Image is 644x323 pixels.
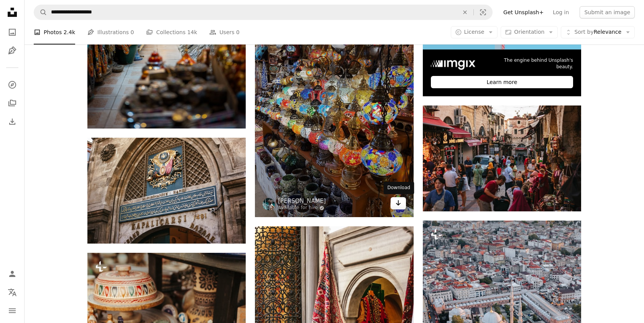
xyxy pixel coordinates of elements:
button: Clear [457,5,473,20]
button: Menu [5,303,20,318]
button: Submit an image [580,6,635,18]
a: [PERSON_NAME] [278,197,326,205]
button: Search Unsplash [34,5,47,20]
span: Sort by [574,29,593,35]
img: Go to Sara Darcaj's profile [263,198,275,210]
span: 14k [187,28,197,36]
span: The engine behind Unsplash's beauty. [486,57,573,70]
img: a crowd of people walking through a busy street [423,105,581,211]
a: Log in [548,6,573,18]
a: Log in / Sign up [5,266,20,282]
a: Get Unsplash+ [499,6,548,18]
span: Relevance [574,28,621,36]
button: Sort byRelevance [561,26,635,38]
span: 0 [236,28,240,36]
a: Collections 14k [146,20,197,44]
a: Collections [5,96,20,111]
div: Download [384,182,414,194]
span: 0 [131,28,134,36]
button: Orientation [501,26,558,38]
a: Available for hire [278,205,326,211]
a: Download History [5,114,20,129]
div: Learn more [431,76,573,88]
a: a sign on the side of a building [87,187,246,194]
a: Illustrations [5,43,20,58]
a: Users 0 [209,20,240,44]
form: Find visuals sitewide [34,5,493,20]
a: Explore [5,77,20,92]
span: License [464,29,485,35]
a: Download [391,197,406,209]
button: License [451,26,498,38]
a: Photos [5,25,20,40]
img: a sign on the side of a building [87,138,246,243]
button: Language [5,285,20,300]
a: A store filled with lots of different colored vases [255,108,413,115]
img: A store filled with lots of different colored vases [255,6,413,217]
a: Home — Unsplash [5,5,20,21]
a: Illustrations 0 [87,20,134,44]
button: Visual search [474,5,492,20]
span: Orientation [514,29,544,35]
img: file-1738246957937-1ee55d8b7970 [431,58,475,70]
a: a crowd of people walking through a busy street [423,155,581,161]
